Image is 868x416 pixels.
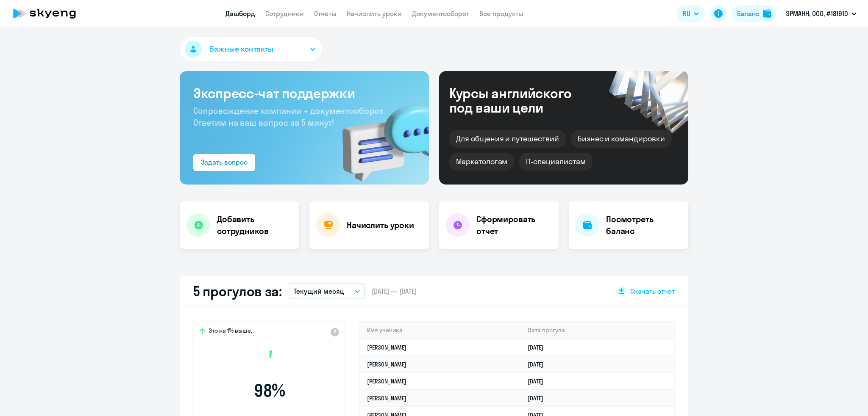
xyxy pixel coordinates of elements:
[221,380,318,401] span: 98 %
[528,394,550,402] a: [DATE]
[367,377,406,385] a: [PERSON_NAME]
[225,9,255,18] a: Дашборд
[367,361,406,368] a: [PERSON_NAME]
[449,130,566,148] div: Для общения и путешествий
[519,153,592,171] div: IT-специалистам
[217,213,292,237] h4: Добавить сотрудников
[476,213,552,237] h4: Сформировать отчет
[449,86,594,115] div: Курсы английского под ваши цели
[193,154,255,171] button: Задать вопрос
[193,105,385,128] span: Сопровождение компании + документооборот. Ответим на ваш вопрос за 5 минут!
[782,3,861,24] button: ЭРМАНН, ООО, #181910
[367,394,406,402] a: [PERSON_NAME]
[677,5,705,22] button: RU
[314,9,337,18] a: Отчеты
[786,8,848,19] p: ЭРМАНН, ООО, #181910
[449,153,514,171] div: Маркетологам
[683,8,690,19] span: RU
[180,37,322,61] button: Важные контакты
[737,8,759,19] div: Баланс
[528,344,550,351] a: [DATE]
[294,286,344,296] p: Текущий месяц
[265,9,304,18] a: Сотрудники
[412,9,469,18] a: Документооборот
[289,283,365,299] button: Текущий месяц
[201,157,248,167] div: Задать вопрос
[209,327,252,337] span: Это на 1% выше,
[732,5,776,22] button: Балансbalance
[521,322,674,339] th: Дата прогула
[367,344,406,351] a: [PERSON_NAME]
[347,219,414,231] h4: Начислить уроки
[479,9,523,18] a: Все продукты
[528,361,550,368] a: [DATE]
[360,322,521,339] th: Имя ученика
[571,130,672,148] div: Бизнес и командировки
[606,213,682,237] h4: Посмотреть баланс
[330,89,429,185] img: bg-img
[193,85,415,102] h3: Экспресс-чат поддержки
[630,287,675,296] span: Скачать отчет
[763,9,771,18] img: balance
[528,377,550,385] a: [DATE]
[210,44,273,55] span: Важные контакты
[193,283,282,300] h2: 5 прогулов за:
[372,287,417,296] span: [DATE] — [DATE]
[347,9,402,18] a: Начислить уроки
